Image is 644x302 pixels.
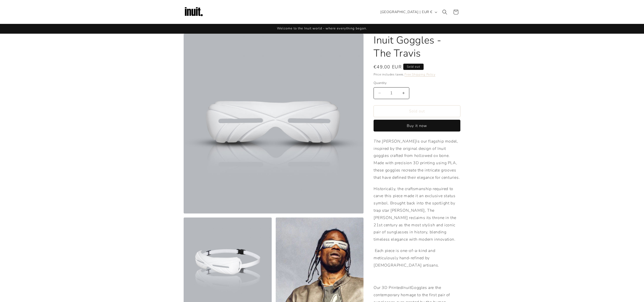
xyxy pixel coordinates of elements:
button: Sold out [374,105,460,117]
summary: Search [439,7,450,18]
span: [GEOGRAPHIC_DATA] | EUR € [380,9,432,15]
div: Price includes taxes. [374,72,460,77]
em: The [PERSON_NAME] [374,139,416,144]
div: Announcement [184,24,460,33]
h1: Inuit Goggles - The Travis [374,34,460,60]
p: Historically, the craftsmanship required to carve this piece made it an exclusive status symbol. ... [374,185,460,243]
span: Welcome to the Inuit world - where everything began. [277,26,367,31]
span: Sold out [403,64,424,70]
label: Quantity [374,81,460,86]
button: [GEOGRAPHIC_DATA] | EUR € [377,7,439,17]
em: Inuit [402,285,411,290]
p: is our flagship model, inspired by the original design of Inuit goggles crafted from hollowed ox ... [374,138,460,181]
a: Free Shipping Policy [405,72,435,76]
button: Buy it now [374,120,460,132]
span: €49,00 EUR [374,64,402,70]
span: Each piece is one-of-a-kind and meticulously hand-refined by [DEMOGRAPHIC_DATA] artisans. [374,248,439,268]
img: Inuit Logo [184,2,204,22]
